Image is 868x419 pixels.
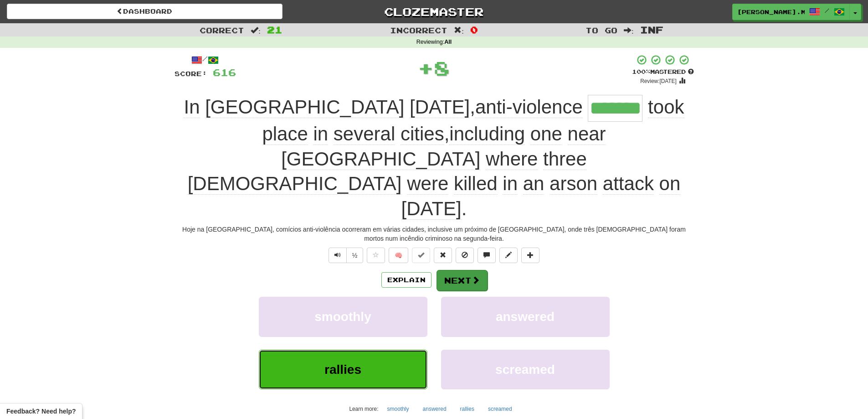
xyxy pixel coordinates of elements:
div: Hoje na [GEOGRAPHIC_DATA], comícios anti-violência ocorreram em várias cidades, inclusive um próx... [175,225,694,243]
span: / [825,7,829,14]
span: answered [496,310,555,324]
small: Learn more: [349,406,378,412]
span: Incorrect [390,26,447,35]
span: cities [401,123,444,145]
span: arson [550,173,597,195]
span: 616 [213,67,236,78]
span: : [251,26,261,34]
span: To go [586,26,617,35]
span: three [543,148,587,170]
span: Correct [200,26,244,35]
span: , . [188,96,684,219]
span: [DATE] [401,198,462,220]
span: Inf [640,24,663,35]
button: Edit sentence (alt+d) [499,248,518,263]
span: an [523,173,544,195]
span: 8 [434,57,450,79]
button: screamed [483,402,517,416]
span: killed [454,173,498,195]
button: answered [441,297,610,336]
span: rallies [324,362,361,377]
span: several [334,123,395,145]
span: 0 [470,24,478,35]
div: Mastered [632,68,694,76]
a: Dashboard [7,4,282,19]
span: near [568,123,606,145]
button: smoothly [259,297,427,336]
button: Add to collection (alt+a) [521,248,539,263]
button: Ignore sentence (alt+i) [456,248,474,263]
a: Clozemaster [296,4,572,20]
span: In [184,96,200,118]
span: : [624,26,634,34]
span: in [503,173,518,195]
span: , [184,96,588,118]
button: rallies [455,402,479,416]
button: screamed [441,350,610,389]
button: Reset to 0% Mastered (alt+r) [434,248,452,263]
button: answered [418,402,452,416]
span: one [530,123,562,145]
span: attack [603,173,654,195]
span: anti-violence [475,96,583,118]
span: Score: [175,70,207,78]
span: were [407,173,448,195]
button: Discuss sentence (alt+u) [478,248,496,263]
span: [GEOGRAPHIC_DATA] [281,148,480,170]
span: [DATE] [410,96,470,118]
button: Play sentence audio (ctl+space) [329,248,347,263]
span: + [418,54,434,82]
button: ½ [346,248,364,263]
span: including [449,123,525,145]
span: smoothly [314,310,371,324]
span: where [486,148,538,170]
div: / [175,54,236,66]
span: [GEOGRAPHIC_DATA] [205,96,404,118]
span: 100 % [632,68,650,75]
span: 21 [267,24,282,35]
button: smoothly [382,402,414,416]
span: in [313,123,328,145]
button: Favorite sentence (alt+f) [367,248,385,263]
small: Review: [DATE] [640,78,677,84]
span: screamed [495,362,555,377]
button: Explain [381,272,431,288]
button: Next [437,270,488,291]
strong: All [444,39,452,45]
span: : [454,26,464,34]
div: Text-to-speech controls [327,248,364,263]
span: [PERSON_NAME].morais [737,8,805,16]
span: place [262,123,308,145]
button: 🧠 [389,248,408,263]
button: Set this sentence to 100% Mastered (alt+m) [412,248,430,263]
span: on [659,173,681,195]
a: [PERSON_NAME].morais / [732,4,850,20]
span: [DEMOGRAPHIC_DATA] [188,173,402,195]
span: took [648,96,684,118]
button: rallies [259,350,427,389]
span: Open feedback widget [6,407,76,416]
